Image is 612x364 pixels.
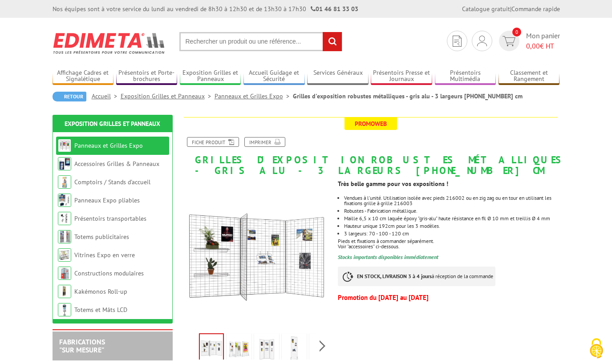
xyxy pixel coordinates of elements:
[462,4,560,13] div: |
[338,180,448,188] strong: Très belle gamme pour vos expositions !
[182,180,332,330] img: grilles_exposition_216006.jpg
[65,120,160,128] a: Exposition Grilles et Panneaux
[74,160,159,168] a: Accessoires Grilles & Panneaux
[512,28,521,36] span: 0
[200,334,223,362] img: grilles_exposition_216006.jpg
[121,92,215,100] a: Exposition Grilles et Panneaux
[581,334,612,364] button: Cookies (fenêtre modale)
[345,117,397,130] span: Promoweb
[53,27,166,60] img: Edimeta
[256,335,277,363] img: grilles_exposition_2160006_2bis.jpg
[244,137,285,147] a: Imprimer
[511,5,560,13] a: Commande rapide
[526,41,540,50] span: 0,00
[462,5,510,13] a: Catalogue gratuit
[58,212,71,225] img: Présentoirs transportables
[243,69,305,84] a: Accueil Guidage et Sécurité
[74,196,140,204] a: Panneaux Expo pliables
[215,92,293,100] a: Panneaux et Grilles Expo
[116,69,178,84] a: Présentoirs et Porte-brochures
[179,32,342,51] input: Rechercher un produit ou une référence...
[74,142,143,150] a: Panneaux et Grilles Expo
[58,157,71,170] img: Accessoires Grilles & Panneaux
[344,216,559,221] li: Maille 6,5 x 10 cm laquée époxy "gris-alu" haute résistance en fil Ø 10 mm et treillis Ø 4 mm
[526,31,560,51] span: Mon panier
[74,287,127,295] a: Kakémonos Roll-up
[59,337,105,354] a: FABRICATIONS"Sur Mesure"
[477,36,487,46] img: devis rapide
[58,285,71,298] img: Kakémonos Roll-up
[187,137,239,147] a: Fiche produit
[323,32,342,51] input: rechercher
[371,69,432,84] a: Présentoirs Presse et Journaux
[58,139,71,152] img: Panneaux et Grilles Expo
[499,69,560,84] a: Classement et Rangement
[344,208,559,214] li: Robustes - Fabrication métallique.
[53,69,114,84] a: Affichage Cadres et Signalétique
[453,36,462,47] img: devis rapide
[58,267,71,280] img: Constructions modulaires
[58,194,71,207] img: Panneaux Expo pliables
[344,231,559,236] li: 3 largeurs: 70 - 100 - 120 cm
[344,195,559,206] p: Vendues à l'unité. Utilisation isolée avec pieds 216002 ou en zig zag ou en tour en utilisant les...
[228,335,250,363] img: grilles_exposition_2160006_1bis.jpg
[338,267,495,286] p: à réception de la commande
[74,178,150,186] a: Comptoirs / Stands d'accueil
[284,335,305,363] img: grilles_exposition_2160006_3bis.jpg
[58,230,71,243] img: Totems publicitaires
[307,69,369,84] a: Services Généraux
[503,36,515,46] img: devis rapide
[526,41,560,51] span: € HT
[497,31,560,51] a: devis rapide 0 Mon panier 0,00€ HT
[318,339,327,353] span: Next
[74,306,127,314] a: Totems et Mâts LCD
[311,335,332,363] img: grille_exposition_metallique_alu_216006_4bis.jpg
[53,92,86,101] a: Retour
[58,248,71,262] img: Vitrines Expo en verre
[74,214,146,222] a: Présentoirs transportables
[338,295,559,300] p: Promotion du [DATE] au [DATE]
[338,239,559,249] p: Pieds et fixations à commander séparément. Voir "accessoires" ci-dessous.
[311,5,358,13] strong: 01 46 81 33 03
[357,273,432,279] strong: EN STOCK, LIVRAISON 3 à 4 jours
[180,69,241,84] a: Exposition Grilles et Panneaux
[58,175,71,189] img: Comptoirs / Stands d'accueil
[74,233,129,241] a: Totems publicitaires
[338,254,438,260] font: Stocks importants disponibles immédiatement
[53,4,358,13] div: Nos équipes sont à votre service du lundi au vendredi de 8h30 à 12h30 et de 13h30 à 17h30
[585,337,608,360] img: Cookies (fenêtre modale)
[435,69,496,84] a: Présentoirs Multimédia
[74,269,144,277] a: Constructions modulaires
[92,92,121,100] a: Accueil
[74,251,135,259] a: Vitrines Expo en verre
[344,223,559,229] p: Hauteur unique 192cm pour les 3 modèles.
[293,92,523,101] li: Grilles d'exposition robustes métalliques - gris alu - 3 largeurs [PHONE_NUMBER] cm
[58,303,71,316] img: Totems et Mâts LCD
